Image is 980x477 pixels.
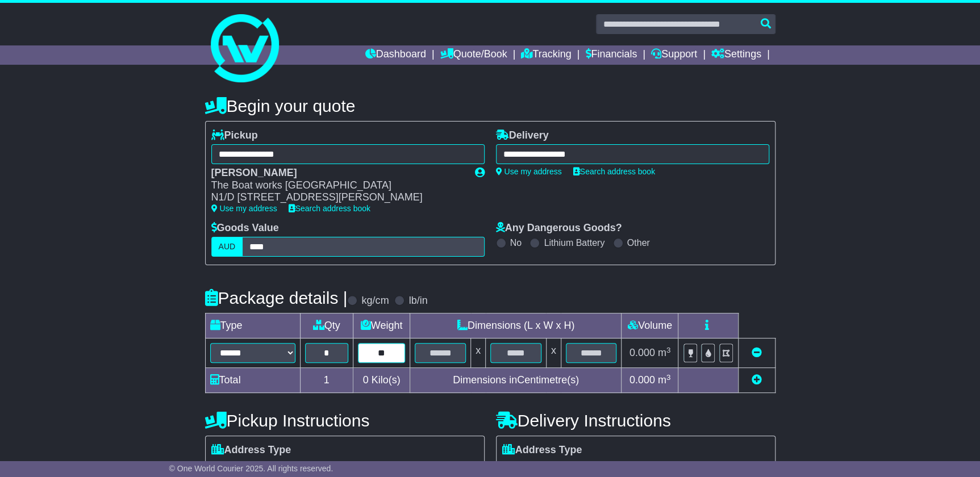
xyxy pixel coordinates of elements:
div: N1/D [STREET_ADDRESS][PERSON_NAME] [211,191,464,204]
span: Air & Sea Depot [348,459,425,477]
span: 0 [362,374,368,386]
td: x [471,338,486,368]
span: Air & Sea Depot [639,459,716,477]
td: Type [205,313,300,338]
label: Address Type [502,444,582,457]
h4: Package details | [205,288,348,307]
h4: Begin your quote [205,97,775,115]
td: 1 [300,368,353,393]
a: Use my address [211,204,277,213]
span: Commercial [569,459,628,477]
label: Other [627,237,650,248]
div: The Boat works [GEOGRAPHIC_DATA] [211,179,464,192]
td: Dimensions in Centimetre(s) [410,368,622,393]
a: Settings [711,45,761,65]
td: x [546,338,561,368]
a: Tracking [521,45,571,65]
span: m [658,347,671,358]
a: Dashboard [365,45,426,65]
td: Weight [353,313,410,338]
td: Kilo(s) [353,368,410,393]
sup: 3 [666,373,671,382]
td: Volume [622,313,678,338]
td: Qty [300,313,353,338]
a: Search address book [573,167,655,176]
span: m [658,374,671,386]
span: Residential [211,459,266,477]
span: Commercial [278,459,337,477]
td: Total [205,368,300,393]
span: Residential [502,459,557,477]
a: Financials [585,45,637,65]
label: No [510,237,522,248]
div: [PERSON_NAME] [211,167,464,179]
h4: Pickup Instructions [205,411,485,430]
span: © One World Courier 2025. All rights reserved. [169,464,333,473]
label: Pickup [211,129,258,142]
span: 0.000 [629,347,655,358]
a: Support [651,45,697,65]
a: Use my address [496,167,562,176]
label: lb/in [408,295,427,307]
label: Any Dangerous Goods? [496,222,622,235]
label: Address Type [211,444,291,457]
label: kg/cm [361,295,389,307]
label: AUD [211,237,243,257]
a: Search address book [289,204,370,213]
sup: 3 [666,346,671,354]
h4: Delivery Instructions [496,411,775,430]
td: Dimensions (L x W x H) [410,313,622,338]
label: Lithium Battery [544,237,604,248]
a: Add new item [752,374,762,386]
span: 0.000 [629,374,655,386]
a: Remove this item [752,347,762,358]
a: Quote/Book [440,45,507,65]
label: Goods Value [211,222,279,235]
label: Delivery [496,129,549,142]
